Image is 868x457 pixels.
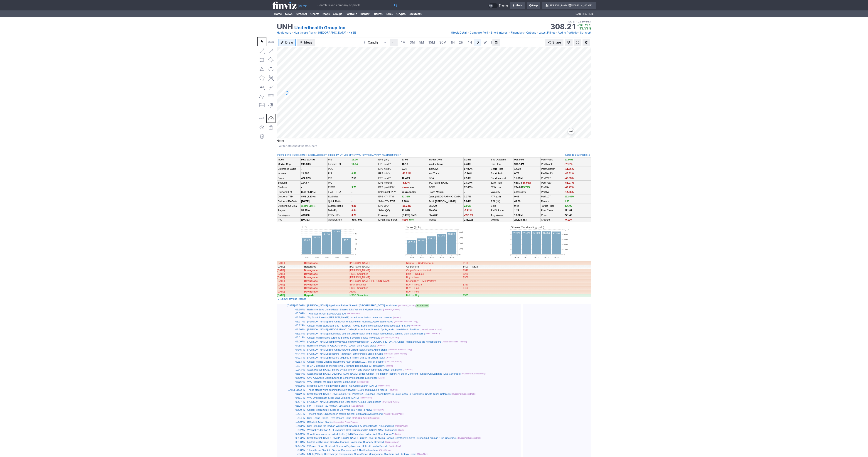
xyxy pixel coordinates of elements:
td: EPS (ttm) [378,157,401,162]
a: [DATE] 'Hump Day rotation,' visualized [307,405,350,407]
button: Rotated rectangle [266,55,275,64]
div: : [277,153,329,157]
a: 0.76 [514,172,519,175]
a: LH [317,154,320,157]
td: Inst Own [428,167,463,171]
span: M [491,40,494,44]
b: 15.23M [514,177,523,179]
a: Stock Market [DATE]: Dow [PERSON_NAME] Futures Rise But Nvidia-Backed CoreWeave, Cava Plunge On E... [307,437,457,439]
span: 2H [459,40,463,44]
td: EPS next Y [378,176,401,180]
td: Perf Week [541,157,564,162]
span: 15M [428,40,435,44]
a: -8.32% 0.08% [402,218,414,221]
b: 422.82B [301,177,311,179]
td: 52W Low [490,185,514,190]
span: 10.96% [565,158,573,161]
button: Brush [266,83,275,92]
a: THC [325,154,330,157]
span: • [578,30,580,35]
b: 903.14M [514,163,524,165]
a: [PERSON_NAME] Bets On Nucor, UnitedHealth, Housing; Apple Stake Pared [307,320,393,323]
a: Berkshire Buys UnitedHealth Shares, Lifts Veil on 3 Mystery Stocks [307,308,382,311]
a: [DATE] BMO [402,214,416,216]
a: BC-Most Active Stocks [307,421,332,423]
td: Cash/sh [277,185,301,190]
td: EPS next 5Y [378,180,401,185]
td: PEG [327,167,351,171]
a: Dividend TTM [278,195,293,198]
span: -7.18% [565,163,573,165]
td: P/B [327,176,351,180]
a: Peers [277,153,284,156]
a: Why UnitedHealth Stock Was Climbing [DATE] [307,396,359,399]
a: 306.00 [565,204,572,207]
a: [DATE] [301,200,309,203]
a: Dividend Gr. 3/5Y [278,204,297,207]
div: | : [329,153,383,157]
button: Drawing mode: Single [257,114,266,123]
span: -48.52% [565,172,574,175]
button: Chart Type [361,39,389,46]
span: +36.72 [577,23,588,27]
a: Meet the 3.4% Yield Dividend Stock That Could Soar in [DATE] [307,384,377,387]
a: CNC [297,154,302,157]
span: -8.32% [402,219,408,221]
a: 2 Beaten Down Dividend Stocks to Buy Now and Hold at Least a Decade [307,445,388,447]
td: Perf Quarter [541,167,564,171]
div: | : [383,153,401,157]
td: ROA [428,176,463,180]
td: P/FCF [327,185,351,190]
button: Lock drawings [266,123,275,132]
a: VHT [379,154,383,157]
span: % [589,26,591,30]
a: 13.46% 14.59% [301,204,315,207]
td: 52W High [490,180,514,185]
a: Stock Detail [451,30,467,35]
span: • [468,30,469,35]
small: DJIA, S&P 500 [301,159,315,161]
a: HCA [312,154,317,157]
b: 21.30B [301,172,309,175]
span: 5M [419,40,424,44]
td: Perf 3Y [541,185,564,190]
a: Home [272,10,283,17]
td: Perf YTD [541,176,564,180]
b: 1.69% [514,167,521,170]
b: - [301,186,302,189]
a: Stock Market [DATE]: Stocks gyrate after PPI and weekly labor data deliver gut punch [307,368,402,371]
span: -51.97% [565,181,574,184]
a: [PERSON_NAME] places new bets on UnitedHealth and a major homebuilder, sending their stocks soaring [307,332,425,335]
a: Short Interest [491,30,508,35]
td: Shs Outstand [490,157,514,162]
b: - [301,167,302,170]
a: Help [527,2,540,9]
span: -11.86% [565,167,574,170]
a: VOO [344,154,348,157]
a: Healthcare Plans [294,30,316,35]
a: IHF [397,154,401,157]
a: Short Float [491,167,503,170]
td: Book/sh [277,180,301,185]
td: Enterprise Value [277,167,301,171]
a: Recom [541,200,549,203]
span: Candle [368,40,382,45]
span: -56.96% [522,181,531,184]
a: W [482,39,489,46]
span: • [524,30,526,35]
a: 30M [437,39,448,46]
span: 14.59% [309,205,315,207]
button: Anchored VWAP [266,101,275,110]
span: Draw [285,40,293,45]
span: -40.52% [402,172,411,175]
input: Search ticker, company or profile [314,2,400,9]
button: Range [492,39,500,46]
td: P/S [327,171,351,176]
b: 23.14% [464,181,472,184]
span: 15.72% [522,186,530,189]
span: • [556,30,557,35]
button: Jump to the most recent bar [568,128,574,135]
a: UnitedHealth (UNH) Stock Is Up, What You Need To Know [307,408,372,411]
